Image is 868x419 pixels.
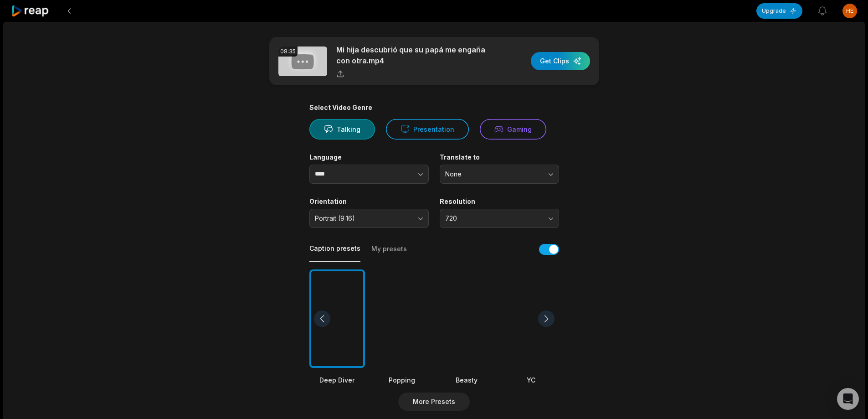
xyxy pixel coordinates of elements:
span: None [445,170,541,178]
button: 720 [440,209,559,228]
button: My presets [371,244,407,262]
div: Popping [374,375,430,385]
button: Caption presets [309,244,360,262]
button: Portrait (9:16) [309,209,429,228]
button: Upgrade [756,3,802,19]
div: Open Intercom Messenger [837,388,859,410]
span: Portrait (9:16) [315,214,411,222]
label: Language [309,153,429,161]
button: Presentation [386,119,469,140]
div: 08:35 [278,47,298,57]
button: Get Clips [531,52,590,70]
button: Talking [309,119,375,140]
span: 720 [445,214,541,222]
div: Beasty [439,375,494,385]
label: Orientation [309,197,429,206]
button: Gaming [480,119,546,140]
button: More Presets [398,393,470,411]
div: Select Video Genre [309,103,559,112]
p: Mi hija descubrió que su papá me engaña con otra.mp4 [336,44,493,66]
label: Resolution [440,197,559,206]
div: Deep Diver [309,375,365,385]
button: None [440,165,559,184]
div: YC [503,375,559,385]
label: Translate to [440,153,559,161]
